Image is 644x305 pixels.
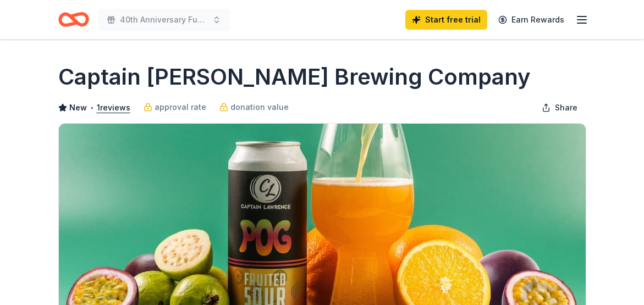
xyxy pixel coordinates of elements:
span: Share [555,101,577,114]
span: donation value [230,101,289,114]
a: Start free trial [405,10,487,30]
a: approval rate [144,101,206,114]
button: Share [533,97,586,119]
button: 1reviews [97,101,130,114]
a: Home [58,7,89,32]
span: New [69,101,87,114]
span: • [90,103,93,112]
a: donation value [219,101,289,114]
a: Earn Rewards [492,10,571,30]
button: 40th Anniversary Fundraiser [98,9,230,31]
span: approval rate [155,101,206,114]
span: 40th Anniversary Fundraiser [120,13,208,26]
h1: Captain [PERSON_NAME] Brewing Company [58,62,531,92]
